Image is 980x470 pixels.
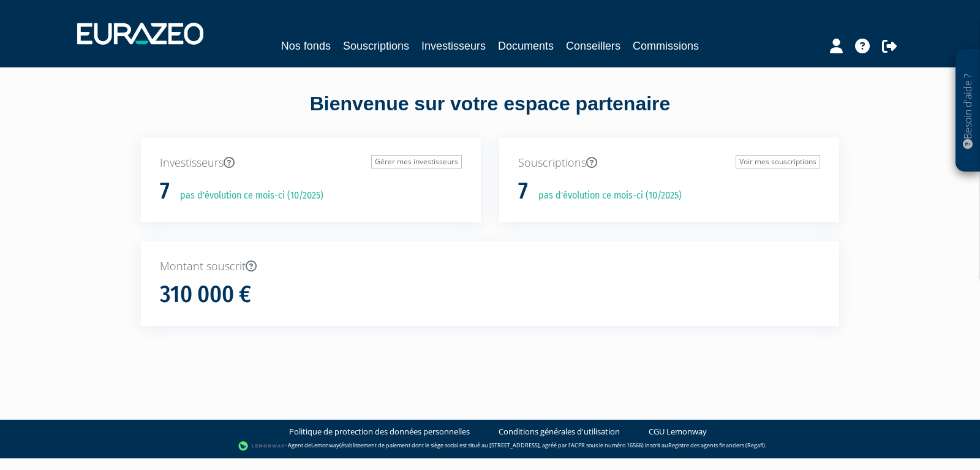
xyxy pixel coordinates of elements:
a: Registre des agents financiers (Regafi) [668,441,765,449]
div: Bienvenue sur votre espace partenaire [132,90,848,138]
a: Voir mes souscriptions [736,155,820,169]
p: Souscriptions [518,155,820,171]
p: Montant souscrit [160,259,820,275]
a: Souscriptions [343,37,409,55]
a: Investisseurs [421,37,486,55]
h1: 7 [160,178,170,204]
h1: 310 000 € [160,282,251,308]
p: pas d'évolution ce mois-ci (10/2025) [171,189,323,203]
a: Lemonway [311,441,339,449]
a: Politique de protection des données personnelles [289,426,470,438]
p: pas d'évolution ce mois-ci (10/2025) [530,189,682,203]
p: Investisseurs [160,155,462,171]
img: 1732889491-logotype_eurazeo_blanc_rvb.png [77,23,203,45]
a: Gérer mes investisseurs [371,155,462,169]
img: logo-lemonway.png [238,440,285,452]
h1: 7 [518,178,528,204]
a: Commissions [633,37,699,55]
a: Documents [498,37,554,55]
a: Conditions générales d'utilisation [499,426,620,438]
div: - Agent de (établissement de paiement dont le siège social est situé au [STREET_ADDRESS], agréé p... [12,440,968,452]
a: CGU Lemonway [649,426,707,438]
p: Besoin d'aide ? [961,56,975,166]
a: Nos fonds [281,37,331,55]
a: Conseillers [566,37,620,55]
